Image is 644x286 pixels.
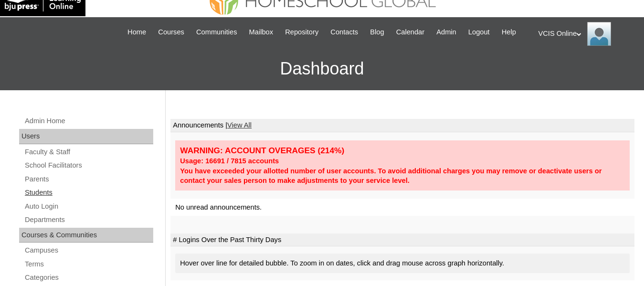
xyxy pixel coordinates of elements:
[436,27,456,38] span: Admin
[170,233,634,247] td: # Logins Over the Past Thirty Days
[24,159,153,171] a: School Facilitators
[280,27,323,38] a: Repository
[244,27,278,38] a: Mailbox
[365,27,389,38] a: Blog
[153,27,189,38] a: Courses
[158,27,184,38] span: Courses
[24,272,153,284] a: Categories
[587,22,611,46] img: VCIS Online Admin
[196,27,237,38] span: Communities
[19,129,153,144] div: Users
[249,27,274,38] span: Mailbox
[330,27,358,38] span: Contacts
[24,258,153,270] a: Terms
[127,27,146,38] span: Home
[468,27,490,38] span: Logout
[19,228,153,243] div: Courses & Communities
[5,47,639,90] h3: Dashboard
[191,27,242,38] a: Communities
[24,173,153,185] a: Parents
[464,27,495,38] a: Logout
[180,166,625,186] div: You have exceeded your allotted number of user accounts. To avoid additional charges you may remo...
[497,27,521,38] a: Help
[326,27,363,38] a: Contacts
[24,214,153,226] a: Departments
[285,27,318,38] span: Repository
[170,119,634,132] td: Announcements |
[396,27,424,38] span: Calendar
[391,27,429,38] a: Calendar
[24,115,153,127] a: Admin Home
[370,27,384,38] span: Blog
[538,22,635,46] div: VCIS Online
[502,27,516,38] span: Help
[24,187,153,199] a: Students
[180,145,625,156] div: WARNING: ACCOUNT OVERAGES (214%)
[432,27,461,38] a: Admin
[227,121,252,129] a: View All
[24,244,153,256] a: Campuses
[170,199,634,216] td: No unread announcements.
[123,27,151,38] a: Home
[24,201,153,212] a: Auto Login
[175,254,630,273] div: Hover over line for detailed bubble. To zoom in on dates, click and drag mouse across graph horiz...
[180,157,279,165] strong: Usage: 16691 / 7815 accounts
[24,146,153,158] a: Faculty & Staff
